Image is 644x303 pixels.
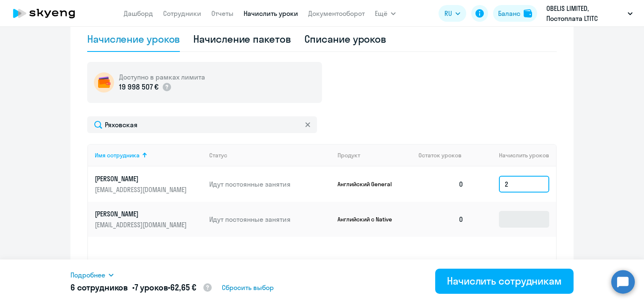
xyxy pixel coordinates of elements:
a: Сотрудники [163,9,201,18]
div: Продукт [338,151,360,159]
a: Отчеты [211,9,234,18]
span: 7 уроков [135,282,168,293]
p: Английский General [338,180,400,188]
td: 0 [412,167,470,202]
div: Начисление уроков [87,32,180,46]
p: Английский с Native [338,216,400,223]
p: 19 998 507 € [119,82,158,92]
div: Остаток уроков [418,151,470,159]
p: Идут постоянные занятия [209,215,331,224]
span: RU [444,8,452,18]
p: [EMAIL_ADDRESS][DOMAIN_NAME] [95,185,189,194]
h5: 6 сотрудников • • [70,282,213,294]
input: Поиск по имени, email, продукту или статусу [87,116,317,133]
p: Идут постоянные занятия [209,180,331,189]
a: [PERSON_NAME][EMAIL_ADDRESS][DOMAIN_NAME] [95,174,203,194]
div: Имя сотрудника [95,151,203,159]
a: Документооборот [308,9,365,18]
span: Остаток уроков [418,151,462,159]
button: Ещё [375,5,396,22]
div: Списание уроков [304,32,387,46]
div: Статус [209,151,227,159]
span: Подробнее [70,270,105,280]
div: Имя сотрудника [95,151,140,159]
span: 62,65 € [170,282,196,293]
p: [PERSON_NAME] [95,174,189,183]
span: Ещё [375,8,387,18]
div: Баланс [498,8,520,18]
div: Статус [209,151,331,159]
button: Начислить сотрудникам [435,269,574,294]
button: RU [439,5,466,22]
img: balance [524,9,532,18]
p: OBELIS LIMITED, Постоплата LTITC [546,3,624,23]
button: OBELIS LIMITED, Постоплата LTITC [542,3,637,23]
a: Дашборд [124,9,153,18]
div: Начислить сотрудникам [447,274,562,288]
img: wallet-circle.png [94,72,114,92]
button: Балансbalance [493,5,537,22]
td: 0 [412,202,470,237]
div: Продукт [338,151,412,159]
p: [EMAIL_ADDRESS][DOMAIN_NAME] [95,220,189,229]
h5: Доступно в рамках лимита [119,72,205,82]
span: Сбросить выбор [222,282,274,293]
div: Начисление пакетов [193,32,291,46]
a: Начислить уроки [244,9,298,18]
a: [PERSON_NAME][EMAIL_ADDRESS][DOMAIN_NAME] [95,209,203,229]
th: Начислить уроков [470,144,556,167]
p: [PERSON_NAME] [95,209,189,218]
